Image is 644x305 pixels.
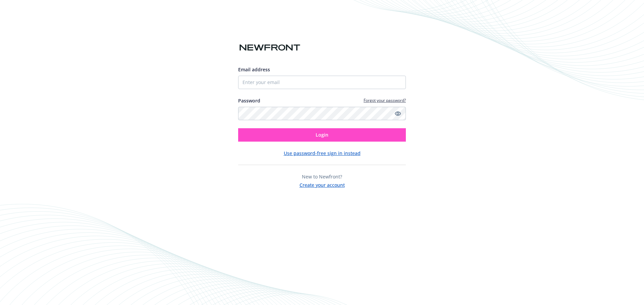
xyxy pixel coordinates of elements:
img: Newfront logo [238,42,302,54]
a: Show password [394,109,402,118]
span: Email address [238,66,270,73]
input: Enter your email [238,76,406,89]
button: Login [238,128,406,142]
a: Forgot your password? [364,97,406,103]
button: Use password-free sign in instead [284,150,361,157]
span: New to Newfront? [302,173,342,180]
button: Create your account [300,180,345,188]
input: Enter your password [238,107,406,120]
span: Login [316,132,328,138]
label: Password [238,97,260,104]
